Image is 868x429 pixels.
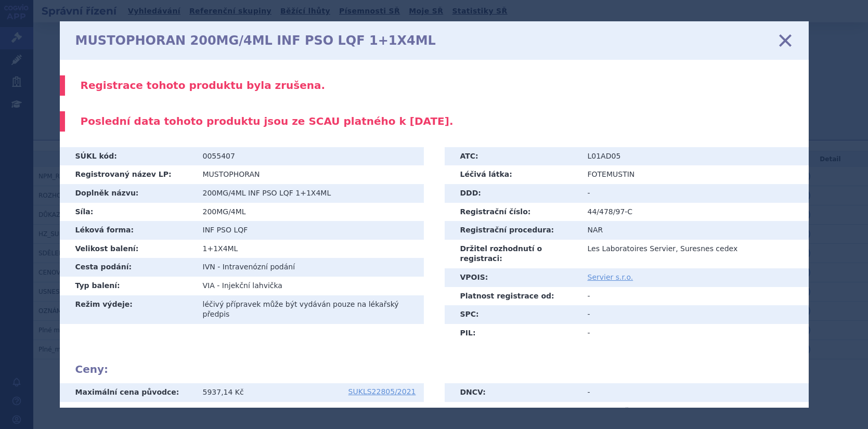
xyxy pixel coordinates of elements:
[222,281,282,290] span: Injekční lahvička
[445,305,580,324] th: SPC:
[445,203,580,222] th: Registrační číslo:
[217,263,220,271] span: -
[195,295,424,324] td: léčivý přípravek může být vydáván pouze na lékařský předpis
[203,281,215,290] span: VIA
[60,75,793,96] div: Registrace tohoto produktu byla zrušena.
[60,184,195,203] th: Doplněk názvu:
[588,273,633,281] a: Servier s.r.o.
[60,165,195,184] th: Registrovaný název LP:
[580,165,809,184] td: FOTEMUSTIN
[60,383,195,402] th: Maximální cena původce:
[60,203,195,222] th: Síla:
[195,221,424,240] td: INF PSO LQF
[60,258,195,277] th: Cesta podání:
[580,147,809,166] td: L01AD05
[580,240,809,268] td: Les Laboratoires Servier, Suresnes cedex
[445,184,580,203] th: DDD:
[445,268,580,287] th: VPOIS:
[60,240,195,258] th: Velikost balení:
[445,165,580,184] th: Léčivá látka:
[195,147,424,166] td: 0055407
[580,287,809,306] td: -
[75,33,436,48] h1: MUSTOPHORAN 200MG/4ML INF PSO LQF 1+1X4ML
[60,295,195,324] th: Režim výdeje:
[580,203,809,222] td: 44/478/97-C
[348,388,416,395] a: SUKLS22805/2021
[195,184,424,203] td: 200MG/4ML INF PSO LQF 1+1X4ML
[445,324,580,343] th: PIL:
[580,305,809,324] td: -
[75,363,793,375] h2: Ceny:
[60,111,793,132] div: Poslední data tohoto produktu jsou ze SCAU platného k [DATE].
[60,277,195,295] th: Typ balení:
[60,221,195,240] th: Léková forma:
[580,324,809,343] td: -
[445,240,580,268] th: Držitel rozhodnutí o registraci:
[445,221,580,240] th: Registrační procedura:
[445,287,580,306] th: Platnost registrace od:
[223,263,295,271] span: Intravenózní podání
[195,240,424,258] td: 1+1X4ML
[203,263,215,271] span: IVN
[217,281,219,290] span: -
[195,203,424,222] td: 200MG/4ML
[203,388,244,396] span: 5937,14 Kč
[445,383,580,402] th: DNCV:
[195,165,424,184] td: MUSTOPHORAN
[580,221,809,240] td: NAR
[445,147,580,166] th: ATC:
[60,147,195,166] th: SÚKL kód:
[580,184,809,203] td: -
[580,383,809,402] td: -
[778,33,793,48] a: zavřít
